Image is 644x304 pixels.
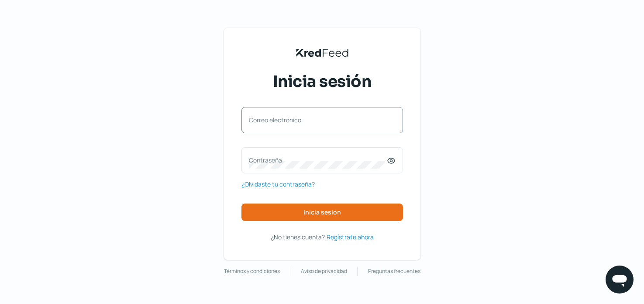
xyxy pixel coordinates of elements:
label: Correo electrónico [249,116,387,124]
img: chatIcon [611,271,628,288]
span: Inicia sesión [303,209,341,215]
span: Inicia sesión [273,71,372,93]
span: ¿No tienes cuenta? [271,233,325,241]
button: Inicia sesión [241,204,403,221]
a: Regístrate ahora [327,231,374,242]
a: Preguntas frecuentes [368,266,420,276]
a: Aviso de privacidad [301,266,347,276]
a: Términos y condiciones [224,266,280,276]
label: Contraseña [249,156,387,164]
a: ¿Olvidaste tu contraseña? [241,179,315,190]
